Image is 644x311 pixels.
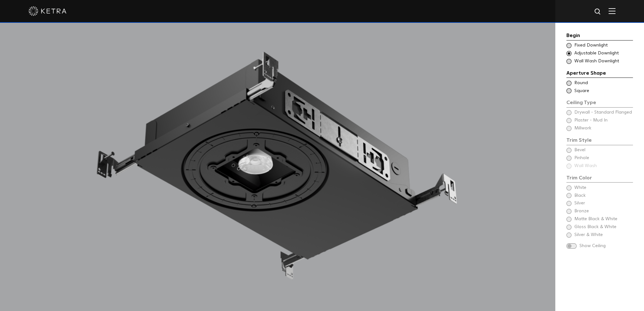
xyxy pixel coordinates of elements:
div: Aperture Shape [566,69,633,78]
span: Wall Wash Downlight [574,58,632,65]
span: Fixed Downlight [574,42,632,49]
img: Hamburger%20Nav.svg [609,8,615,14]
span: Adjustable Downlight [574,50,632,57]
span: Square [574,88,632,94]
img: search icon [594,8,602,16]
span: Show Ceiling [579,243,633,249]
div: Begin [566,32,633,40]
span: Round [574,80,632,86]
img: ketra-logo-2019-white [29,6,67,16]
